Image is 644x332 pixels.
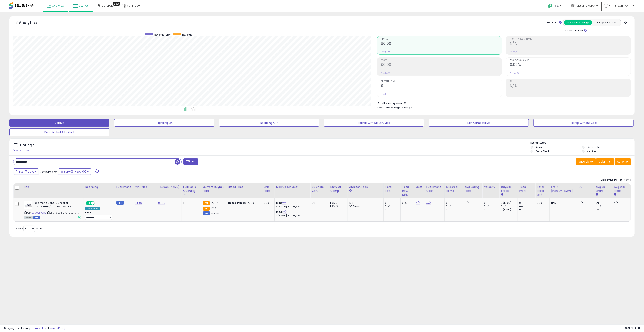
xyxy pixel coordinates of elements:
[349,201,381,205] div: 15%
[39,170,57,174] span: Compared to:
[377,102,403,105] b: Total Inventory Value:
[446,185,462,193] div: Ordered Items
[510,72,519,74] small: Prev: 0.00%
[24,201,32,209] img: 31WE-CnOSAL._SL40_.jpg
[536,145,542,149] label: Active
[416,201,420,205] a: N/A
[102,4,114,8] span: DataHub
[283,210,287,214] a: N/A
[203,201,210,205] small: FBA
[381,84,502,89] h2: 0
[276,201,282,205] b: Min:
[385,205,390,208] small: (0%)
[510,51,517,53] small: Prev: N/A
[426,185,443,193] div: Fulfillment Cost
[402,201,411,205] div: 0.00
[381,63,502,68] h2: $0.00
[275,183,310,198] th: The percentage added to the cost of goods (COGS) that forms the calculator for Min & Max prices.
[519,205,525,208] small: (0%)
[86,202,91,205] span: ON
[203,207,210,211] small: FBA
[282,201,286,205] a: N/A
[484,205,489,208] small: (0%)
[596,208,612,211] div: 0%
[23,185,82,189] div: Title
[381,38,502,40] span: Revenue
[533,119,633,127] button: Listings without Cost
[349,205,381,208] div: $0.30 min
[510,63,631,68] h2: 0.00%
[211,201,219,205] span: 170.44
[183,201,198,205] div: 1
[211,212,219,215] span: 169.28
[228,201,245,205] b: Listed Price:
[9,119,109,127] button: Default
[614,201,628,205] div: N/A
[13,149,30,152] div: Clear All Filters
[446,201,463,205] div: 0
[592,20,620,25] button: Listings With Cost
[510,38,631,40] span: Profit [PERSON_NAME]
[64,170,86,173] span: Sep-03 - Sep-09
[531,141,635,145] p: Listing States:
[58,168,91,175] button: Sep-03 - Sep-09
[381,93,386,95] small: Prev: 0
[116,201,124,205] small: FBM
[426,201,431,205] a: N/A
[228,185,261,189] div: Listed Price
[407,106,412,109] span: N/A
[537,185,548,197] div: Total Profit Diff.
[330,205,345,208] div: FBM: 3
[385,208,401,211] div: 0
[85,211,112,220] div: Preset:
[465,185,481,193] div: Avg Selling Price
[33,201,78,209] b: Hoka Men's Bondi 9 Sneaker, Cosmic Grey/Ultramarine, 9.5
[501,208,518,211] div: 7 (100%)
[381,80,502,83] span: Ordered Items
[349,189,352,192] small: Amazon Fees.
[24,216,33,219] span: All listings currently available for purchase on Amazon
[599,160,611,163] span: Columns
[158,201,165,205] a: 199.90
[510,41,631,46] h2: N/A
[510,59,631,61] span: Avg. Buybox Share
[615,158,631,165] button: Actions
[135,201,142,205] a: 168.90
[9,128,109,136] button: Deactivated & In Stock
[416,185,423,189] div: Cost
[596,158,614,165] button: Columns
[381,41,502,46] h2: $0.00
[385,185,399,193] div: Total Rev.
[519,208,535,211] div: 0
[135,185,154,189] div: Min Price
[604,4,634,12] a: Hi [PERSON_NAME]
[614,185,629,193] div: Avg Win Price
[16,227,43,230] span: Show: entries
[32,211,46,214] a: B0D8CPV9C2
[446,205,451,208] small: (0%)
[596,185,611,193] div: Avg BB Share
[154,33,172,36] span: Revenue (prev)
[276,206,307,208] p: N/A Profit [PERSON_NAME]
[377,106,407,109] b: Short Term Storage Fees:
[484,185,498,189] div: Velocity
[381,72,390,74] small: Prev: $0.00
[579,201,591,205] div: N/A
[547,21,562,25] div: Totals For
[276,185,309,189] div: Markup on Cost
[19,170,34,173] span: Last 7 Days
[614,193,616,196] small: Avg Win Price.
[14,168,39,175] button: Last 7 Days
[79,4,89,8] span: Listings
[385,201,401,205] div: 0
[85,185,113,189] div: Repricing
[576,158,596,165] button: Save View
[20,142,35,148] h5: Listings
[465,201,479,205] div: N/A
[501,201,518,205] div: 7 (100%)
[264,185,273,193] div: Ship Price
[183,185,200,193] div: Fulfillable Quantity
[264,201,272,205] div: 0.00
[402,185,412,197] div: Total Rev. Diff.
[536,150,549,153] label: Out of Stock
